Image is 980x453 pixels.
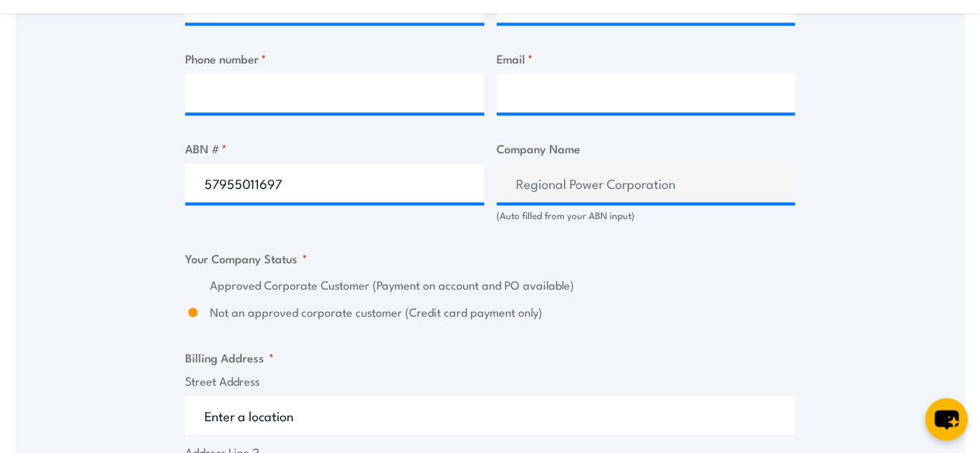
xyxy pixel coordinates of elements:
[210,304,795,321] label: Not an approved corporate customer (Credit card payment only)
[185,372,795,390] label: Street Address
[185,396,795,434] input: Enter a location
[185,249,308,267] legend: Your Company Status
[185,348,274,366] legend: Billing Address
[185,139,484,157] label: ABN #
[210,276,795,294] label: Approved Corporate Customer (Payment on account and PO available)
[497,208,796,223] div: (Auto filled from your ABN input)
[497,50,796,67] label: Email
[185,50,484,67] label: Phone number
[925,398,968,441] button: chat-button
[497,139,796,157] label: Company Name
